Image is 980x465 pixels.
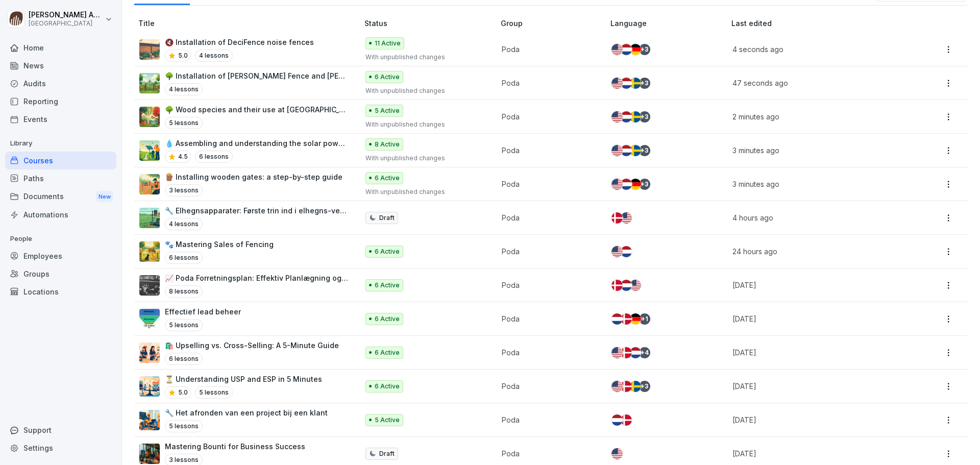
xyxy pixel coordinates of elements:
[96,191,113,203] div: New
[502,145,594,156] p: Poda
[5,75,116,92] div: Audits
[630,280,641,291] img: us.svg
[501,18,606,29] p: Group
[365,120,484,129] p: With unpublished changes
[639,347,650,358] div: + 4
[365,154,484,163] p: With unpublished changes
[5,439,116,457] div: Settings
[5,135,116,152] p: Library
[5,92,116,110] div: Reporting
[611,414,623,426] img: nl.svg
[732,44,895,55] p: 4 seconds ago
[5,169,116,187] a: Paths
[621,145,632,156] img: nl.svg
[5,187,116,206] a: DocumentsNew
[165,252,203,264] p: 6 lessons
[375,415,400,425] p: 5 Active
[611,280,623,291] img: dk.svg
[165,374,322,384] p: ⏳ Understanding USP and ESP in 5 Minutes
[139,342,160,363] img: g4gd9d39w4p3s4dr2i7gla5s.png
[621,111,632,123] img: nl.svg
[621,414,632,426] img: dk.svg
[5,39,116,57] div: Home
[630,381,641,392] img: se.svg
[139,39,160,60] img: thgb2mx0bhcepjhojq3x82qb.png
[165,218,203,230] p: 4 lessons
[165,407,328,418] p: 🔧 Het afronden van een project bij een klant
[630,78,641,89] img: se.svg
[502,347,594,358] p: Poda
[139,376,160,397] img: ghfaes66icgjudemyzanc5gs.png
[5,206,116,224] div: Automations
[502,212,594,223] p: Poda
[502,448,594,459] p: Poda
[5,247,116,265] div: Employees
[630,179,641,190] img: de.svg
[165,104,348,115] p: 🌳 Wood species and their use at [GEOGRAPHIC_DATA]
[630,111,641,123] img: se.svg
[5,57,116,75] a: News
[621,246,632,257] img: nl.svg
[611,313,623,325] img: nl.svg
[195,151,233,163] p: 6 lessons
[365,86,484,95] p: With unpublished changes
[732,347,895,358] p: [DATE]
[29,11,103,19] p: [PERSON_NAME] Andreasen
[139,140,160,161] img: akw15qmbc8lz96rhhyr6ygo8.png
[165,319,203,331] p: 5 lessons
[502,44,594,55] p: Poda
[139,208,160,228] img: fj77uby0edc8j7511z6kteqq.png
[732,280,895,290] p: [DATE]
[375,281,400,290] p: 6 Active
[178,388,188,397] p: 5.0
[139,73,160,93] img: jizd591trzcmgkwg7phjhdyp.png
[610,18,727,29] p: Language
[375,247,400,256] p: 6 Active
[732,212,895,223] p: 4 hours ago
[29,20,103,27] p: [GEOGRAPHIC_DATA]
[375,140,400,149] p: 8 Active
[165,205,348,216] p: 🔧 Elhegnsapparater: Første trin ind i elhegns-verdenen
[630,313,641,325] img: de.svg
[502,414,594,425] p: Poda
[621,179,632,190] img: nl.svg
[621,212,632,224] img: us.svg
[502,246,594,257] p: Poda
[178,51,188,60] p: 5.0
[139,107,160,127] img: gb4uxy99b9loxgm7rcriajjo.png
[639,111,650,123] div: + 3
[732,381,895,391] p: [DATE]
[165,138,348,149] p: 💧 Assembling and understanding the solar powered field pump
[165,70,348,81] p: 🌳 Installation of [PERSON_NAME] Fence and [PERSON_NAME][GEOGRAPHIC_DATA]
[639,381,650,392] div: + 3
[365,187,484,197] p: With unpublished changes
[165,306,241,317] p: Effectief lead beheer
[611,78,623,89] img: us.svg
[621,78,632,89] img: nl.svg
[139,309,160,329] img: ii4te864lx8a59yyzo957qwk.png
[165,420,203,432] p: 5 lessons
[611,246,623,257] img: us.svg
[195,50,233,62] p: 4 lessons
[5,110,116,128] a: Events
[621,280,632,291] img: nl.svg
[732,78,895,88] p: 47 seconds ago
[5,265,116,283] a: Groups
[5,283,116,301] a: Locations
[621,313,632,325] img: dk.svg
[502,313,594,324] p: Poda
[611,145,623,156] img: us.svg
[732,179,895,189] p: 3 minutes ago
[165,441,305,452] p: Mastering Bounti for Business Success
[611,44,623,55] img: us.svg
[732,246,895,257] p: 24 hours ago
[178,152,188,161] p: 4.5
[732,448,895,459] p: [DATE]
[375,314,400,324] p: 6 Active
[139,275,160,296] img: wy6jvvzx1dplnljbx559lfsf.png
[364,18,497,29] p: Status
